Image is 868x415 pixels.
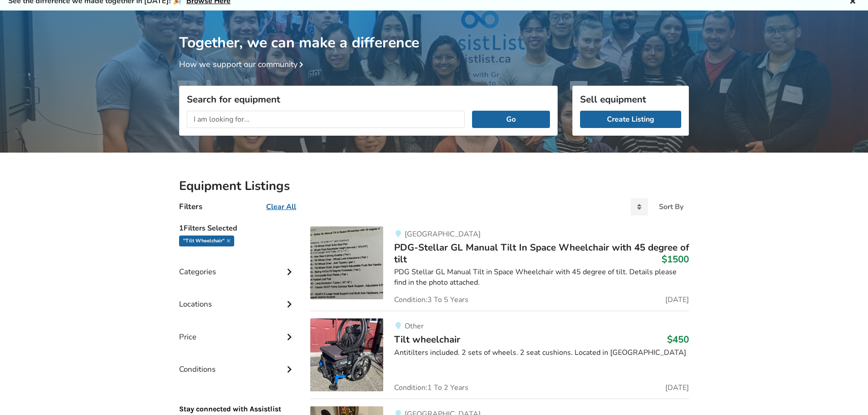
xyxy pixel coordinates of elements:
[580,93,681,105] h3: Sell equipment
[662,253,689,265] h3: $1500
[179,10,689,52] h1: Together, we can make a difference
[179,314,296,346] div: Price
[179,59,307,70] a: How we support our community
[187,93,550,105] h3: Search for equipment
[665,296,689,303] span: [DATE]
[179,178,689,194] h2: Equipment Listings
[394,333,460,346] span: Tilt wheelchair
[179,249,296,281] div: Categories
[310,226,689,311] a: mobility-pdg-stellar gl manual tilt in space wheelchair with 45 degree of tilt[GEOGRAPHIC_DATA]PD...
[394,384,468,391] span: Condition: 1 To 2 Years
[310,318,383,391] img: mobility-tilt wheelchair
[665,384,689,391] span: [DATE]
[580,111,681,128] a: Create Listing
[394,296,468,303] span: Condition: 3 To 5 Years
[179,219,296,236] h5: 1 Filters Selected
[310,311,689,399] a: mobility-tilt wheelchair OtherTilt wheelchair$450Antitilters included. 2 sets of wheels. 2 seat c...
[187,111,465,128] input: I am looking for...
[472,111,550,128] button: Go
[405,229,481,239] span: [GEOGRAPHIC_DATA]
[405,321,424,331] span: Other
[394,241,689,266] span: PDG-Stellar GL Manual Tilt In Space Wheelchair with 45 degree of tilt
[394,267,689,288] div: PDG Stellar GL Manual Tilt in Space Wheelchair with 45 degree of tilt. Details please find in the...
[310,226,383,299] img: mobility-pdg-stellar gl manual tilt in space wheelchair with 45 degree of tilt
[179,281,296,313] div: Locations
[659,203,683,210] div: Sort By
[266,202,296,212] u: Clear All
[179,236,234,246] div: "Tilt wheelchair"
[179,379,296,415] p: Stay connected with Assistlist
[179,201,202,212] h4: Filters
[394,348,689,358] div: Antitilters included. 2 sets of wheels. 2 seat cushions. Located in [GEOGRAPHIC_DATA]
[667,333,689,345] h3: $450
[179,346,296,379] div: Conditions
